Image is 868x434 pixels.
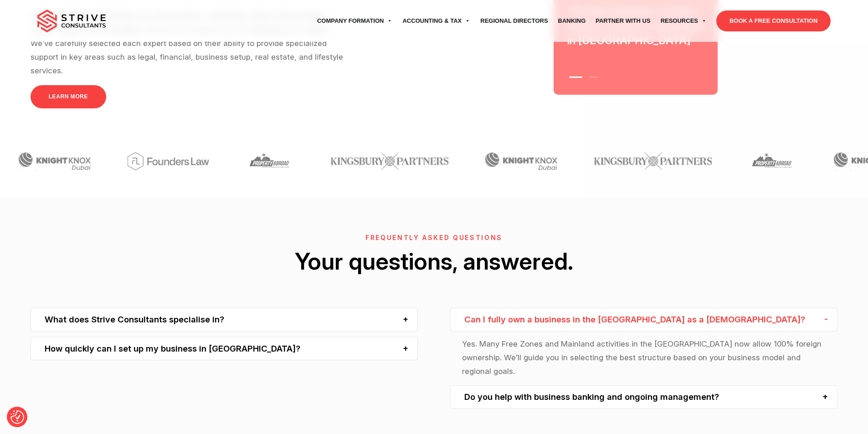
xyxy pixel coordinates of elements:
[31,308,418,331] div: What does Strive Consultants specialise in?
[475,8,553,34] a: Regional Directors
[553,8,591,34] a: Banking
[450,308,837,331] div: Can I fully own a business in the [GEOGRAPHIC_DATA] as a [DEMOGRAPHIC_DATA]?
[716,10,831,31] a: BOOK A FREE CONSULTATION
[128,152,209,170] img: Client Logo
[462,337,826,378] p: Yes. Many Free Zones and Mainland activities in the [GEOGRAPHIC_DATA] now allow 100% foreign owne...
[18,152,91,170] img: Client Logo
[450,385,837,408] div: Do you help with business banking and ongoing management?
[31,85,106,108] a: LEARN MORE
[397,8,475,34] a: Accounting & Tax
[31,9,354,77] p: These strategic partnerships are not just about credentials, they’re about shared values, deep lo...
[331,152,448,170] img: Client Logo
[31,337,418,360] div: How quickly can I set up my business in [GEOGRAPHIC_DATA]?
[10,410,24,424] button: Consent Preferences
[485,152,558,170] img: Client Logo
[37,10,106,32] img: main-logo.svg
[594,152,712,170] img: Client Logo
[10,410,24,424] img: Revisit consent button
[591,8,655,34] a: Partner with Us
[589,77,598,78] button: 2
[748,152,797,170] img: Client Logo
[656,8,712,34] a: Resources
[246,152,294,170] img: Client Logo
[569,77,582,78] button: 1
[312,8,398,34] a: Company Formation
